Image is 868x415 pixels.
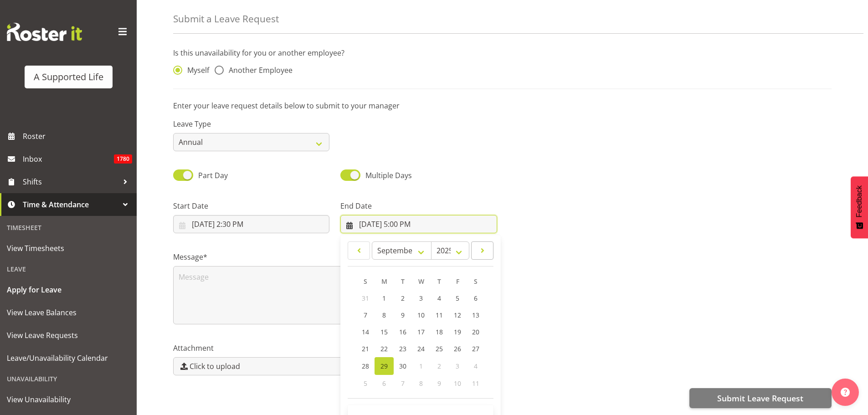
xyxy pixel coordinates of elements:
[2,369,134,388] div: Unavailability
[2,347,134,369] a: Leave/Unavailability Calendar
[467,290,485,307] a: 6
[454,379,461,388] span: 10
[394,307,412,323] a: 9
[173,215,329,233] input: Click to select...
[173,47,832,58] p: Is this unavailability for you or another employee?
[437,277,441,286] span: T
[394,357,412,375] a: 30
[173,200,329,211] label: Start Date
[851,176,868,238] button: Feedback - Show survey
[437,294,441,302] span: 4
[362,344,369,353] span: 21
[430,290,448,307] a: 4
[448,307,467,323] a: 12
[472,379,479,388] span: 11
[417,311,425,319] span: 10
[375,357,394,375] a: 29
[689,388,832,408] button: Submit Leave Request
[375,290,394,307] a: 1
[173,343,497,354] label: Attachment
[365,170,412,180] span: Multiple Days
[198,170,228,180] span: Part Day
[340,215,497,233] input: Click to select...
[2,301,134,324] a: View Leave Balances
[412,290,430,307] a: 3
[2,324,134,347] a: View Leave Requests
[173,14,279,24] h4: Submit a Leave Request
[394,323,412,340] a: 16
[419,379,423,388] span: 8
[419,294,423,302] span: 3
[430,340,448,357] a: 25
[448,290,467,307] a: 5
[182,66,209,75] span: Myself
[430,323,448,340] a: 18
[7,241,130,255] span: View Timesheets
[436,328,443,336] span: 18
[362,328,369,336] span: 14
[474,294,478,302] span: 6
[2,237,134,260] a: View Timesheets
[364,311,367,319] span: 7
[412,307,430,323] a: 10
[419,362,423,370] span: 1
[418,277,424,286] span: W
[34,70,103,84] div: A Supported Life
[7,23,82,41] img: Rosterit website logo
[382,311,386,319] span: 8
[472,344,479,353] span: 27
[173,251,497,262] label: Message*
[467,340,485,357] a: 27
[855,185,863,217] span: Feedback
[474,362,478,370] span: 4
[7,328,130,342] span: View Leave Requests
[381,277,387,286] span: M
[456,362,459,370] span: 3
[362,294,369,302] span: 31
[717,392,803,404] span: Submit Leave Request
[173,100,832,111] p: Enter your leave request details below to submit to your manager
[7,351,130,365] span: Leave/Unavailability Calendar
[417,344,425,353] span: 24
[356,357,375,375] a: 28
[364,379,367,388] span: 5
[23,198,118,211] span: Time & Attendance
[380,344,388,353] span: 22
[382,379,386,388] span: 6
[382,294,386,302] span: 1
[472,328,479,336] span: 20
[173,118,329,129] label: Leave Type
[399,328,406,336] span: 16
[448,323,467,340] a: 19
[430,307,448,323] a: 11
[456,277,459,286] span: F
[2,260,134,278] div: Leave
[356,323,375,340] a: 14
[454,344,461,353] span: 26
[437,379,441,388] span: 9
[401,277,405,286] span: T
[7,393,130,406] span: View Unavailability
[401,379,405,388] span: 7
[474,277,478,286] span: S
[454,328,461,336] span: 19
[399,344,406,353] span: 23
[412,340,430,357] a: 24
[436,344,443,353] span: 25
[394,340,412,357] a: 23
[2,388,134,411] a: View Unavailability
[436,311,443,319] span: 11
[356,340,375,357] a: 21
[454,311,461,319] span: 12
[467,323,485,340] a: 20
[448,340,467,357] a: 26
[456,294,459,302] span: 5
[23,152,114,166] span: Inbox
[362,362,369,370] span: 28
[2,218,134,237] div: Timesheet
[340,200,497,211] label: End Date
[412,323,430,340] a: 17
[437,362,441,370] span: 2
[190,361,240,372] span: Click to upload
[380,362,388,370] span: 29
